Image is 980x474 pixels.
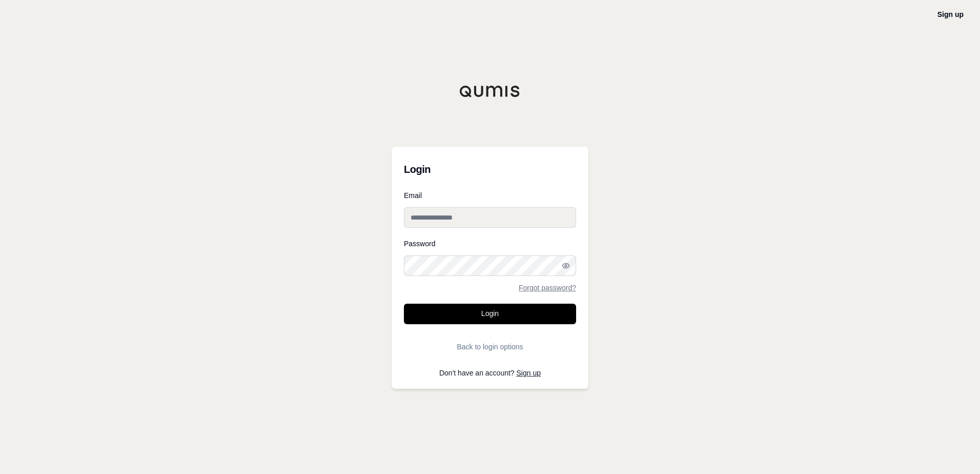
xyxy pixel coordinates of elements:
[519,284,576,291] a: Forgot password?
[404,159,576,180] h3: Login
[459,85,521,97] img: Qumis
[517,369,541,377] a: Sign up
[937,10,964,18] a: Sign up
[404,192,576,199] label: Email
[404,304,576,324] button: Login
[404,337,576,357] button: Back to login options
[404,240,576,247] label: Password
[404,369,576,377] p: Don't have an account?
